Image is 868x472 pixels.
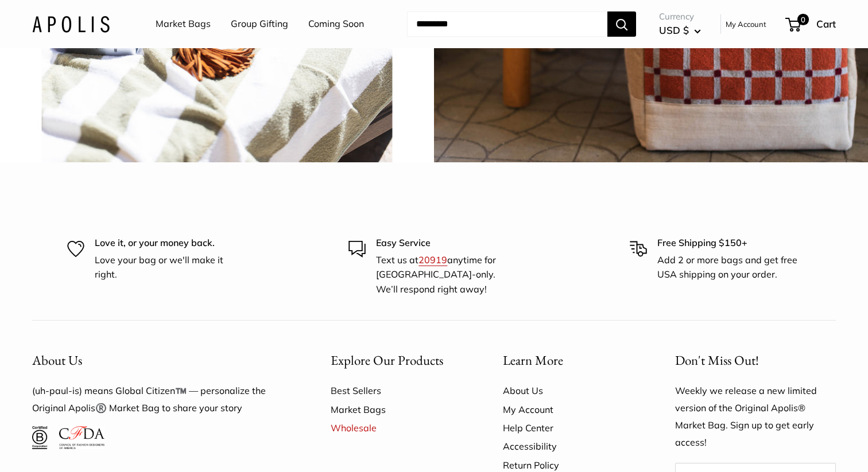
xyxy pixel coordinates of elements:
span: Cart [816,18,836,30]
button: Search [607,11,636,37]
p: Free Shipping $150+ [657,236,801,251]
a: About Us [503,381,635,400]
img: Apolis [32,15,110,32]
a: My Account [503,400,635,419]
p: (uh-paul-is) means Global Citizen™️ — personalize the Original Apolis®️ Market Bag to share your ... [32,383,290,417]
button: About Us [32,349,290,372]
a: 0 Cart [786,15,836,33]
img: Council of Fashion Designers of America Member [59,426,104,449]
span: About Us [32,352,82,369]
span: Learn More [503,352,563,369]
a: 20919 [418,254,447,266]
a: My Account [726,17,766,31]
a: Coming Soon [308,15,364,33]
a: Best Sellers [331,381,463,400]
a: Accessibility [503,437,635,455]
button: Explore Our Products [331,349,463,372]
span: Explore Our Products [331,352,443,369]
p: Easy Service [376,236,520,251]
p: Love it, or your money back. [95,236,238,251]
a: Wholesale [331,419,463,437]
p: Don't Miss Out! [675,349,836,372]
p: Text us at anytime for [GEOGRAPHIC_DATA]-only. We’ll respond right away! [376,253,520,297]
button: USD $ [659,21,701,40]
span: USD $ [659,24,689,36]
span: 0 [797,14,809,25]
a: Help Center [503,419,635,437]
input: Search... [407,11,607,37]
button: Learn More [503,349,635,372]
a: Market Bags [331,400,463,419]
img: Certified B Corporation [32,426,48,449]
p: Love your bag or we'll make it right. [95,253,238,282]
p: Add 2 or more bags and get free USA shipping on your order. [657,253,801,282]
span: Currency [659,9,701,25]
a: Group Gifting [231,15,288,33]
a: Market Bags [156,15,211,33]
p: Weekly we release a new limited version of the Original Apolis® Market Bag. Sign up to get early ... [675,383,836,451]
